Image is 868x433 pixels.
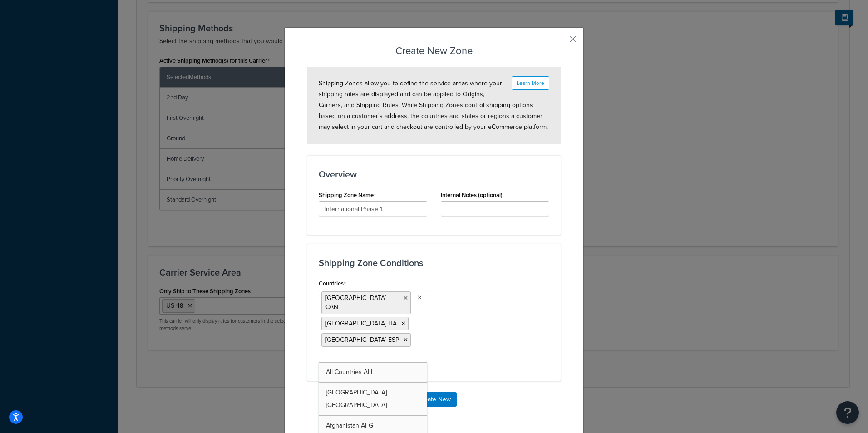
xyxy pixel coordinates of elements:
[319,79,548,132] span: Shipping Zones allow you to define the service areas where your shipping rates are displayed and ...
[319,280,346,287] label: Countries
[325,293,386,312] span: [GEOGRAPHIC_DATA] CAN
[319,383,427,415] a: [GEOGRAPHIC_DATA] [GEOGRAPHIC_DATA]
[319,192,376,199] label: Shipping Zone Name
[512,76,549,90] button: Learn More
[326,421,373,430] span: Afghanistan AFG
[441,192,503,198] label: Internal Notes (optional)
[307,44,561,58] h3: Create New Zone
[411,392,457,407] button: Create New
[319,362,427,382] a: All Countries ALL
[325,335,399,344] span: [GEOGRAPHIC_DATA] ESP
[319,258,549,268] h3: Shipping Zone Conditions
[326,388,387,410] span: [GEOGRAPHIC_DATA] [GEOGRAPHIC_DATA]
[325,319,397,328] span: [GEOGRAPHIC_DATA] ITA
[319,169,549,179] h3: Overview
[326,367,374,377] span: All Countries ALL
